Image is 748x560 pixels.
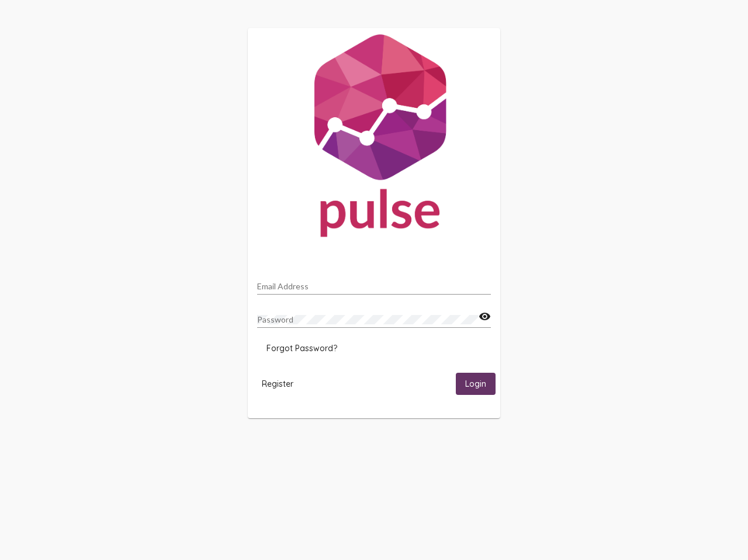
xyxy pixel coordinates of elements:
[479,310,491,324] mat-icon: visibility
[266,343,337,353] span: Forgot Password?
[248,28,500,249] img: Pulse For Good Logo
[465,379,486,390] span: Login
[262,379,293,389] span: Register
[252,373,303,394] button: Register
[257,338,347,359] button: Forgot Password?
[456,373,496,394] button: Login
